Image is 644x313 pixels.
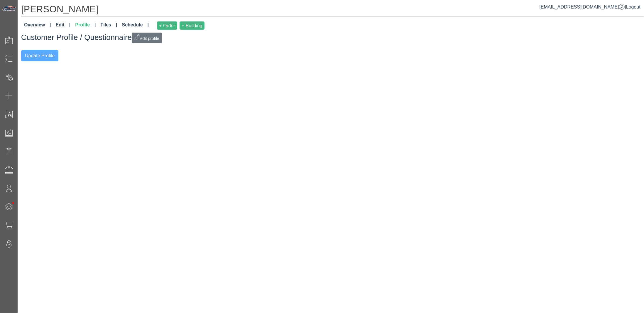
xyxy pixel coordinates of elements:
span: Update Profile [25,53,55,58]
a: Files [98,19,120,32]
a: Edit [53,19,73,32]
img: Metals Direct Inc Logo [2,5,16,12]
button: + Order [157,21,177,30]
h1: [PERSON_NAME] [21,4,644,17]
a: Schedule [120,19,151,32]
h3: Customer Profile / Questionnaire [21,33,644,43]
a: [EMAIL_ADDRESS][DOMAIN_NAME] [540,4,625,9]
div: | [540,4,640,11]
span: • [6,193,21,213]
button: Update Profile [21,50,58,61]
a: Profile [73,19,98,32]
a: Overview [22,19,53,32]
button: + Building [180,21,204,30]
span: Logout [626,4,640,9]
button: edit profile [132,33,162,43]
